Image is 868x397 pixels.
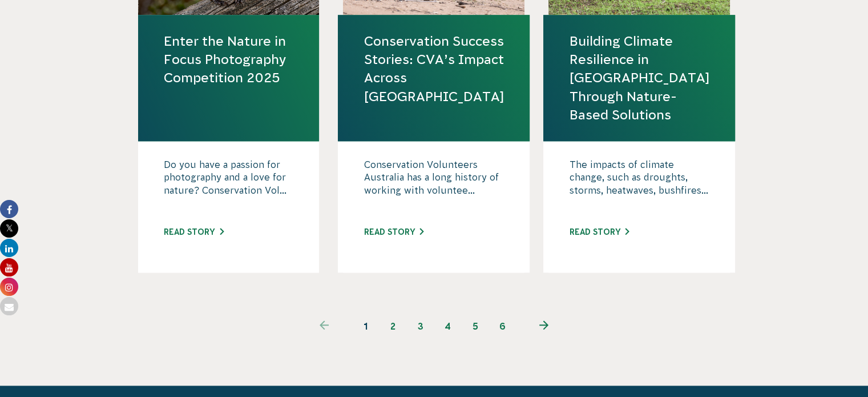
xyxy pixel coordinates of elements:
[462,312,489,340] a: 5
[569,32,709,124] a: Building Climate Resilience in [GEOGRAPHIC_DATA] Through Nature-Based Solutions
[164,227,224,236] a: Read story
[569,158,709,215] p: The impacts of climate change, such as droughts, storms, heatwaves, bushfires...
[380,312,407,340] a: 2
[489,312,516,340] a: 6
[164,32,294,87] a: Enter the Nature in Focus Photography Competition 2025
[364,32,504,106] a: Conservation Success Stories: CVA’s Impact Across [GEOGRAPHIC_DATA]
[352,312,380,340] span: 1
[434,312,462,340] a: 4
[164,158,294,215] p: Do you have a passion for photography and a love for nature? Conservation Vol...
[516,312,572,340] a: Next page
[297,312,572,340] ul: Pagination
[364,158,504,215] p: Conservation Volunteers Australia has a long history of working with voluntee...
[569,227,629,236] a: Read story
[364,227,423,236] a: Read story
[407,312,434,340] a: 3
